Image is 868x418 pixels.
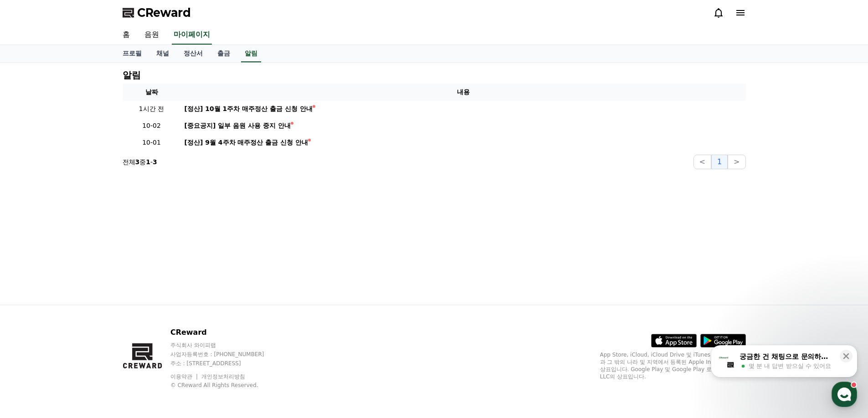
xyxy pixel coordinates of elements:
a: 음원 [137,25,166,45]
a: 개인정보처리방침 [201,373,245,380]
a: CReward [123,5,191,20]
p: CReward [170,327,282,338]
p: 사업자등록번호 : [PHONE_NUMBER] [170,351,282,358]
div: [정산] 10월 1주차 매주정산 출금 신청 안내 [185,104,313,114]
a: 설정 [118,288,175,311]
strong: 3 [153,158,157,166]
a: 채널 [149,45,176,62]
a: [정산] 9월 4주차 매주정산 출금 신청 안내 [185,138,742,147]
p: 전체 중 - [123,157,157,166]
th: 내용 [181,84,746,101]
p: 주식회사 와이피랩 [170,342,282,349]
p: 10-01 [126,138,177,147]
p: App Store, iCloud, iCloud Drive 및 iTunes Store는 미국과 그 밖의 나라 및 지역에서 등록된 Apple Inc.의 서비스 상표입니다. Goo... [600,351,746,380]
button: > [728,155,745,169]
a: 마이페이지 [172,25,212,45]
th: 날짜 [123,84,181,101]
a: 홈 [3,288,60,311]
span: 대화 [83,302,94,310]
p: © CReward All Rights Reserved. [170,382,282,389]
strong: 3 [135,158,140,166]
button: 1 [711,155,728,169]
p: 1시간 전 [126,104,177,114]
strong: 1 [146,158,150,166]
div: [중요공지] 일부 음원 사용 중지 안내 [185,121,291,131]
span: 설정 [141,302,152,309]
a: 출금 [210,45,237,62]
button: < [693,155,711,169]
span: 홈 [29,302,34,309]
h4: 알림 [123,70,141,80]
a: 이용약관 [170,373,199,380]
a: 프로필 [115,45,149,62]
a: 알림 [241,45,261,62]
a: 대화 [60,288,118,311]
p: 주소 : [STREET_ADDRESS] [170,360,282,367]
div: [정산] 9월 4주차 매주정산 출금 신청 안내 [185,138,308,147]
a: 홈 [115,25,137,45]
p: 10-02 [126,121,177,131]
a: [중요공지] 일부 음원 사용 중지 안내 [185,121,742,131]
a: 정산서 [176,45,210,62]
span: CReward [137,5,191,20]
a: [정산] 10월 1주차 매주정산 출금 신청 안내 [185,104,742,114]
